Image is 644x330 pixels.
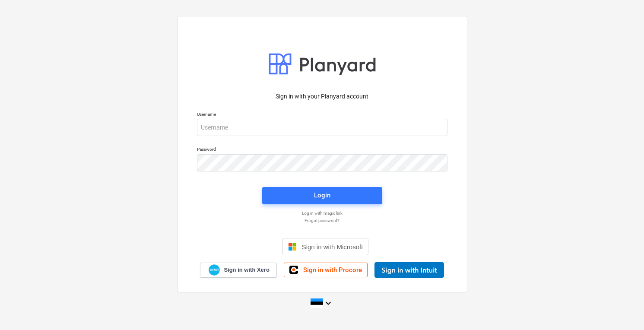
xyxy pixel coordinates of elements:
[209,264,220,276] img: Xero logo
[224,266,269,274] span: Sign in with Xero
[193,210,452,216] a: Log in with magic link
[288,242,297,251] img: Microsoft logo
[302,243,363,251] span: Sign in with Microsoft
[193,218,452,223] a: Forgot password?
[197,146,447,154] p: Password
[262,187,382,204] button: Login
[323,298,333,308] i: keyboard_arrow_down
[314,190,330,201] div: Login
[303,266,362,274] span: Sign in with Procore
[284,263,368,277] a: Sign in with Procore
[197,111,447,119] p: Username
[200,263,277,278] a: Sign in with Xero
[197,92,447,101] p: Sign in with your Planyard account
[197,119,447,136] input: Username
